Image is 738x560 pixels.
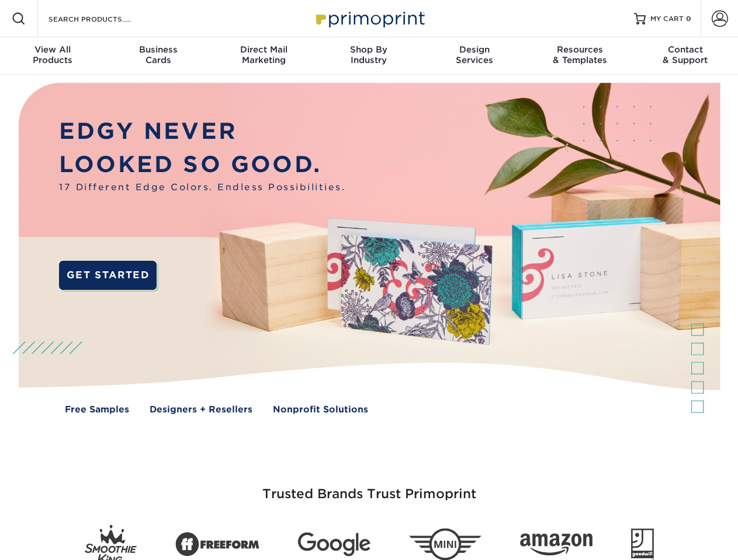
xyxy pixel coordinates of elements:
h3: Trusted Brands Trust Primoprint [27,459,711,516]
div: & Templates [527,44,632,65]
div: Services [422,44,527,65]
span: Resources [527,44,632,55]
a: BusinessCards [105,37,210,75]
div: & Support [633,44,738,65]
p: LOOKED SO GOOD. [59,148,345,181]
span: Business [105,44,210,55]
div: Industry [316,44,421,65]
a: GET STARTED [59,261,157,290]
p: EDGY NEVER [59,115,345,148]
span: Direct Mail [211,44,316,55]
div: Marketing [211,44,316,65]
img: Google [298,533,370,556]
span: Design [422,44,527,55]
span: Contact [633,44,738,55]
input: SEARCH PRODUCTS..... [47,12,161,26]
a: Nonprofit Solutions [273,403,368,416]
img: Amazon [520,534,593,556]
div: Cards [105,44,210,65]
a: Designers + Resellers [150,403,252,416]
a: Resources& Templates [527,37,632,75]
a: Free Samples [65,403,129,416]
a: Shop ByIndustry [316,37,421,75]
span: 0 [686,15,691,23]
a: Direct MailMarketing [211,37,316,75]
img: Primoprint [311,6,428,31]
img: Goodwill [631,528,654,560]
span: MY CART [650,14,684,24]
a: DesignServices [422,37,527,75]
span: Shop By [316,44,421,55]
span: 17 Different Edge Colors. Endless Possibilities. [59,181,345,194]
a: Contact& Support [633,37,738,75]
